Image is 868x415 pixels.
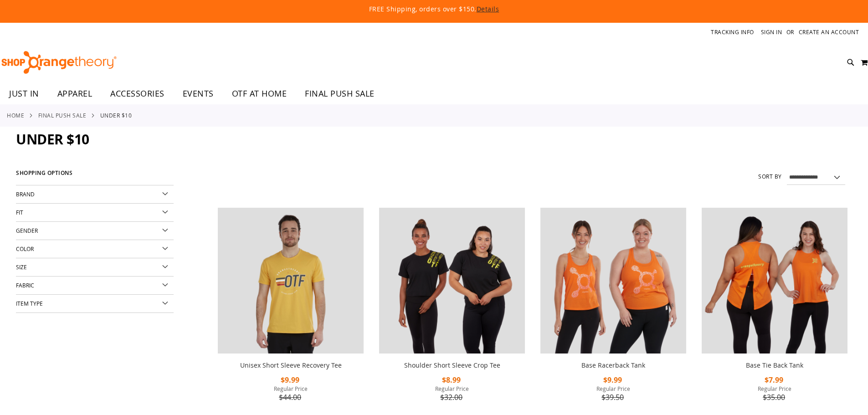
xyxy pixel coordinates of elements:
img: Product image for Base Racerback Tank [540,208,686,354]
strong: Under $10 [100,111,132,119]
span: OTF AT HOME [232,83,287,104]
a: Tracking Info [711,28,754,36]
div: Brand [16,185,174,204]
a: Shoulder Short Sleeve Crop Tee [404,361,500,369]
label: Sort By [758,173,782,180]
a: Product image for Shoulder Short Sleeve Crop Tee [379,208,525,355]
span: FINAL PUSH SALE [305,83,375,104]
span: Regular Price [218,385,364,392]
span: $32.00 [440,392,464,402]
a: APPAREL [48,83,102,104]
a: FINAL PUSH SALE [296,83,384,104]
a: Product image for Base Racerback Tank [540,208,686,355]
span: $39.50 [601,392,625,402]
span: $8.99 [442,375,462,385]
span: Fabric [16,282,34,289]
img: Product image for Shoulder Short Sleeve Crop Tee [379,208,525,354]
a: Base Tie Back Tank [746,361,803,369]
a: Product image for Base Tie Back Tank [702,208,847,355]
div: Color [16,240,174,258]
span: Regular Price [702,385,847,392]
span: $44.00 [279,392,303,402]
a: Create an Account [799,28,859,36]
a: Base Racerback Tank [581,361,645,369]
span: APPAREL [57,83,92,104]
img: Product image for Base Tie Back Tank [702,208,847,354]
div: Fabric [16,277,174,295]
span: Brand [16,190,35,198]
a: Product image for Unisex Short Sleeve Recovery Tee [218,208,364,355]
span: $7.99 [765,375,785,385]
img: Product image for Unisex Short Sleeve Recovery Tee [218,208,364,354]
span: Color [16,245,34,252]
a: Home [7,111,24,119]
span: Regular Price [540,385,686,392]
a: EVENTS [174,83,223,104]
span: Regular Price [379,385,525,392]
span: $35.00 [763,392,786,402]
div: Gender [16,222,174,240]
a: Unisex Short Sleeve Recovery Tee [240,361,342,369]
a: Details [477,5,499,13]
span: Gender [16,227,38,234]
div: Item Type [16,295,174,313]
strong: Shopping Options [16,166,174,185]
span: $9.99 [281,375,301,385]
div: Fit [16,204,174,222]
div: Size [16,258,174,277]
a: FINAL PUSH SALE [38,111,87,119]
span: Fit [16,209,23,216]
span: EVENTS [183,83,214,104]
a: OTF AT HOME [223,83,296,104]
span: $9.99 [603,375,623,385]
span: Under $10 [16,130,89,149]
span: ACCESSORIES [110,83,164,104]
span: Item Type [16,300,43,307]
p: FREE Shipping, orders over $150. [161,5,708,14]
span: JUST IN [9,83,39,104]
span: Size [16,263,27,271]
a: Sign In [761,28,782,36]
a: ACCESSORIES [101,83,174,104]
